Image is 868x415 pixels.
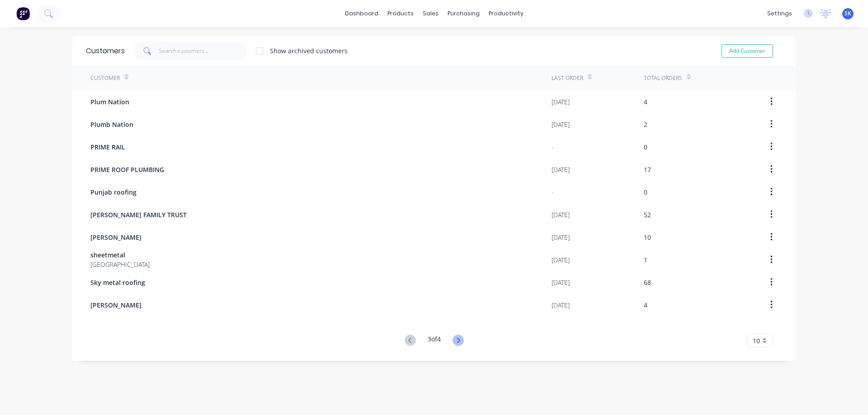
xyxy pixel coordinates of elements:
[753,336,760,345] span: 10
[90,210,187,219] span: [PERSON_NAME] FAMILY TRUST
[418,7,443,20] div: sales
[552,300,570,310] div: [DATE]
[90,233,142,242] span: [PERSON_NAME]
[844,9,851,18] span: SK
[340,7,383,20] a: dashboard
[644,210,651,219] div: 52
[722,44,773,58] button: Add Customer
[644,278,651,287] div: 68
[90,120,133,129] span: Plumb Nation
[90,187,137,197] span: Punjab roofing
[383,7,418,20] div: products
[552,278,570,287] div: [DATE]
[644,187,647,197] div: 0
[552,187,554,197] div: -
[90,165,164,174] span: PRIME ROOF PLUMBING
[484,7,528,20] div: productivity
[552,120,570,129] div: [DATE]
[763,7,797,20] div: settings
[644,120,647,129] div: 2
[644,255,647,265] div: 1
[552,255,570,265] div: [DATE]
[86,46,125,56] div: Customers
[16,7,30,20] img: Factory
[90,97,129,107] span: Plum Nation
[428,334,441,347] div: 3 of 4
[644,74,682,82] div: Total Orders
[90,260,150,269] span: [GEOGRAPHIC_DATA]
[443,7,484,20] div: purchasing
[90,74,120,82] div: Customer
[644,300,647,310] div: 4
[644,142,647,152] div: 0
[552,165,570,174] div: [DATE]
[552,97,570,107] div: [DATE]
[90,250,150,260] span: sheetmetal
[644,165,651,174] div: 17
[552,210,570,219] div: [DATE]
[90,278,145,287] span: Sky metal roofing
[90,142,125,152] span: PRIME RAIL
[552,142,554,152] div: -
[644,233,651,242] div: 10
[552,74,583,82] div: Last Order
[552,233,570,242] div: [DATE]
[644,97,647,107] div: 4
[270,46,348,56] div: Show archived customers
[90,300,142,310] span: [PERSON_NAME]
[159,42,247,60] input: Search customers...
